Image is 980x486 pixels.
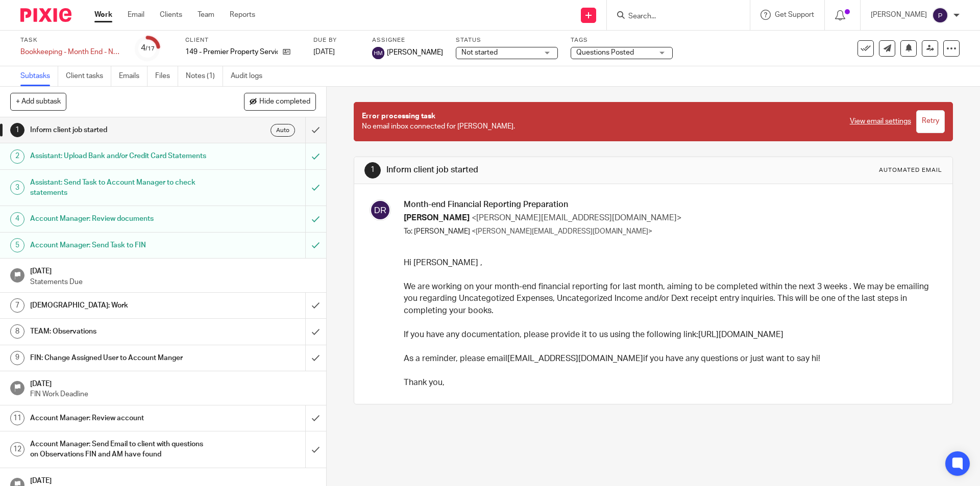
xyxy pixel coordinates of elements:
[128,10,144,20] a: Email
[313,36,359,44] label: Due by
[10,93,66,110] button: + Add subtask
[30,350,207,366] h1: FIN: Change Assigned User to Account Manger
[30,175,207,201] h1: Assistant: Send Task to Account Manager to check statements
[362,113,435,120] span: Error processing task
[66,66,111,86] a: Client tasks
[404,257,934,269] p: Hi [PERSON_NAME] ,
[404,214,470,222] span: [PERSON_NAME]
[119,66,148,86] a: Emails
[30,211,207,226] h1: Account Manager: Review documents
[775,11,814,18] span: Get Support
[231,66,270,86] a: Audit logs
[404,228,470,235] span: To: [PERSON_NAME]
[472,214,681,222] span: <[PERSON_NAME][EMAIL_ADDRESS][DOMAIN_NAME]>
[10,442,24,456] div: 12
[94,10,112,20] a: Work
[10,123,24,137] div: 1
[20,36,122,44] label: Task
[30,376,316,389] h1: [DATE]
[30,238,207,253] h1: Account Manager: Send Task to FIN
[461,49,498,56] span: Not started
[916,110,945,133] input: Retry
[627,12,719,21] input: Search
[271,124,295,137] div: Auto
[10,181,24,195] div: 3
[932,7,948,23] img: svg%3E
[30,122,207,138] h1: Inform client job started
[30,277,316,287] p: Statements Due
[507,354,643,363] a: [EMAIL_ADDRESS][DOMAIN_NAME]
[30,437,207,463] h1: Account Manager: Send Email to client with questions on Observations FIN and AM have found
[698,330,783,339] a: [URL][DOMAIN_NAME]
[145,46,155,52] small: /17
[20,66,58,86] a: Subtasks
[30,264,316,276] h1: [DATE]
[404,281,934,317] p: We are working on your month-end financial reporting for last month, aiming to be completed withi...
[30,324,207,339] h1: TEAM: Observations
[185,36,301,44] label: Client
[10,411,24,425] div: 11
[404,353,934,365] p: As a reminder, please email if you have any questions or just want to say hi!
[404,377,934,389] p: Thank you,
[364,162,381,178] div: 1
[10,149,24,164] div: 2
[230,10,255,20] a: Reports
[185,47,278,57] p: 149 - Premier Property Services
[259,98,310,106] span: Hide completed
[850,116,911,126] a: View email settings
[362,111,839,132] p: No email inbox connected for [PERSON_NAME].
[313,48,335,56] span: [DATE]
[10,212,24,226] div: 4
[155,66,178,86] a: Files
[387,47,443,58] span: [PERSON_NAME]
[404,329,934,341] p: If you have any documentation, please provide it to us using the following link:
[386,165,675,175] h1: Inform client job started
[10,238,24,252] div: 5
[30,473,316,486] h1: [DATE]
[20,47,122,57] div: Bookkeeping - Month End - No monthly meeting
[10,351,24,365] div: 9
[30,389,316,399] p: FIN Work Deadline
[186,66,223,86] a: Notes (1)
[879,166,942,174] div: Automated email
[10,324,24,339] div: 8
[30,148,207,164] h1: Assistant: Upload Bank and/or Credit Card Statements
[404,199,934,210] h3: Month-end Financial Reporting Preparation
[198,10,214,20] a: Team
[370,199,391,221] img: svg%3E
[372,47,384,59] img: svg%3E
[244,93,316,110] button: Hide completed
[576,49,634,56] span: Questions Posted
[372,36,443,44] label: Assignee
[456,36,558,44] label: Status
[871,10,927,20] p: [PERSON_NAME]
[10,298,24,313] div: 7
[30,298,207,313] h1: [DEMOGRAPHIC_DATA]: Work
[141,42,155,54] div: 4
[20,8,71,22] img: Pixie
[160,10,182,20] a: Clients
[30,411,207,426] h1: Account Manager: Review account
[472,228,652,235] span: <[PERSON_NAME][EMAIL_ADDRESS][DOMAIN_NAME]>
[571,36,673,44] label: Tags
